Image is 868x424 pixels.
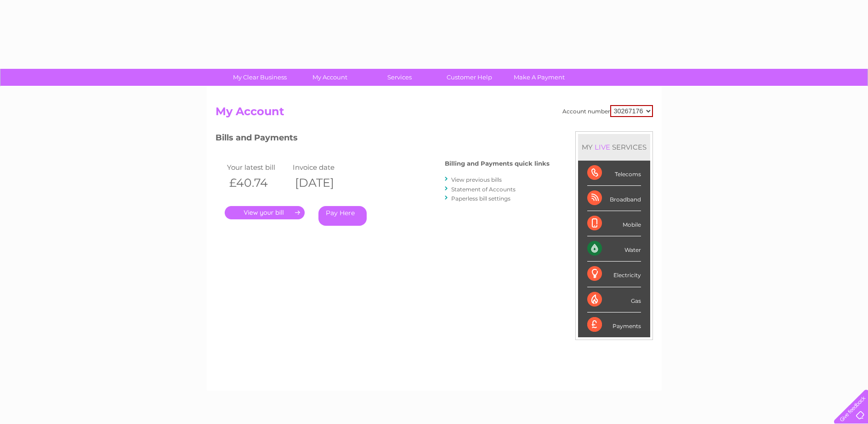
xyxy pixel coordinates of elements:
[587,236,641,262] div: Water
[587,211,641,236] div: Mobile
[501,69,577,86] a: Make A Payment
[290,161,357,173] td: Invoice date
[587,262,641,287] div: Electricity
[445,160,550,167] h4: Billing and Payments quick links
[225,173,291,192] th: £40.74
[216,131,550,147] h3: Bills and Payments
[593,143,612,151] div: LIVE
[431,69,507,86] a: Customer Help
[587,287,641,312] div: Gas
[451,176,502,183] a: View previous bills
[562,105,653,117] div: Account number
[587,186,641,211] div: Broadband
[451,186,516,193] a: Statement of Accounts
[225,161,291,173] td: Your latest bill
[292,69,368,86] a: My Account
[225,206,305,219] a: .
[290,173,357,192] th: [DATE]
[587,312,641,337] div: Payments
[318,206,367,226] a: Pay Here
[216,105,653,123] h2: My Account
[362,69,437,86] a: Services
[222,69,298,86] a: My Clear Business
[578,134,650,160] div: MY SERVICES
[451,195,511,202] a: Paperless bill settings
[587,161,641,186] div: Telecoms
